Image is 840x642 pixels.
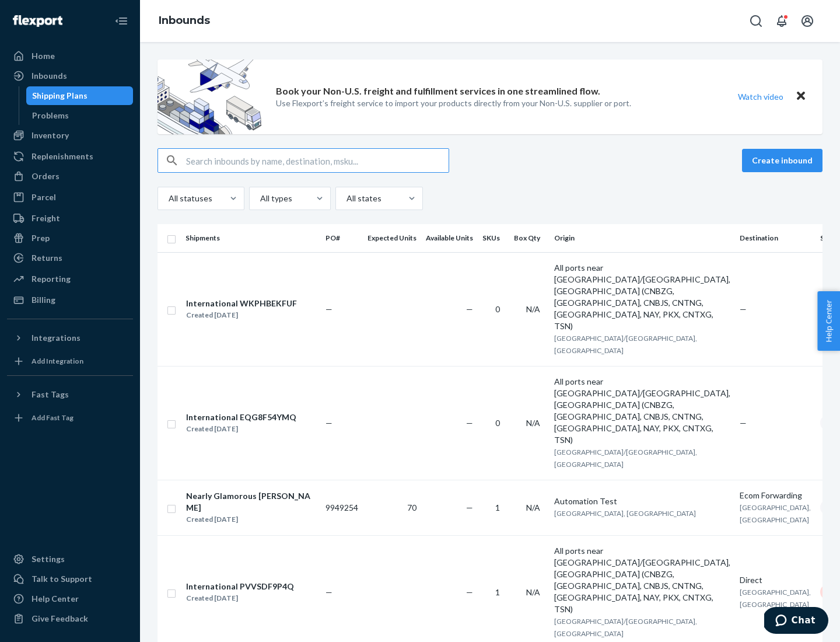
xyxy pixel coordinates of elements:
button: Help Center [817,291,840,351]
span: — [325,418,332,428]
div: Created [DATE] [186,514,316,525]
a: Shipping Plans [26,86,134,105]
a: Add Integration [7,352,133,371]
th: Available Units [421,224,478,252]
div: Parcel [32,191,56,203]
img: Flexport logo [13,15,62,27]
div: Problems [32,110,69,121]
div: Add Fast Tag [32,413,73,423]
th: PO# [321,224,363,252]
th: Origin [549,224,735,252]
span: — [466,503,473,512]
a: Prep [7,229,133,247]
span: N/A [526,503,540,512]
span: [GEOGRAPHIC_DATA], [GEOGRAPHIC_DATA] [740,503,811,524]
span: 1 [495,503,500,512]
button: Talk to Support [7,570,133,588]
div: Created [DATE] [186,309,297,321]
div: All ports near [GEOGRAPHIC_DATA]/[GEOGRAPHIC_DATA], [GEOGRAPHIC_DATA] (CNBZG, [GEOGRAPHIC_DATA], ... [554,376,730,446]
div: Nearly Glamorous [PERSON_NAME] [186,490,316,514]
a: Freight [7,209,133,228]
span: — [740,418,747,428]
a: Replenishments [7,147,133,166]
a: Help Center [7,589,133,608]
a: Problems [26,106,134,125]
div: Automation Test [554,496,730,507]
button: Give Feedback [7,609,133,628]
p: Book your Non-U.S. freight and fulfillment services in one streamlined flow. [276,85,600,98]
div: Freight [32,212,60,224]
div: Add Integration [32,356,83,366]
a: Orders [7,167,133,186]
div: International PVVSDF9P4Q [186,581,294,592]
a: Parcel [7,188,133,207]
span: — [466,587,473,597]
div: Created [DATE] [186,423,296,435]
div: Home [32,50,55,62]
div: Created [DATE] [186,592,294,604]
ol: breadcrumbs [149,4,219,38]
th: Expected Units [363,224,421,252]
span: [GEOGRAPHIC_DATA], [GEOGRAPHIC_DATA] [740,588,811,609]
div: Help Center [32,593,79,605]
span: — [740,304,747,314]
button: Fast Tags [7,385,133,404]
a: Inbounds [7,67,133,85]
div: Returns [32,252,62,264]
span: — [325,304,332,314]
a: Inventory [7,126,133,145]
span: — [466,304,473,314]
div: Direct [740,574,811,586]
span: — [466,418,473,428]
div: Orders [32,170,60,182]
span: — [325,587,332,597]
span: [GEOGRAPHIC_DATA]/[GEOGRAPHIC_DATA], [GEOGRAPHIC_DATA] [554,448,697,469]
span: 70 [407,503,416,512]
div: Inventory [32,130,69,141]
input: Search inbounds by name, destination, msku... [186,149,449,172]
a: Add Fast Tag [7,409,133,427]
span: [GEOGRAPHIC_DATA]/[GEOGRAPHIC_DATA], [GEOGRAPHIC_DATA] [554,617,697,638]
button: Integrations [7,329,133,347]
p: Use Flexport’s freight service to import your products directly from your Non-U.S. supplier or port. [276,97,631,109]
button: Open account menu [796,9,819,33]
input: All statuses [167,193,169,204]
div: Ecom Forwarding [740,490,811,501]
button: Create inbound [742,149,822,172]
div: Reporting [32,273,71,285]
div: Settings [32,553,65,565]
span: 0 [495,304,500,314]
td: 9949254 [321,480,363,535]
div: Talk to Support [32,573,92,585]
th: Destination [735,224,815,252]
button: Close Navigation [110,9,133,33]
div: Prep [32,232,50,244]
a: Home [7,47,133,65]
div: Inbounds [32,70,67,82]
span: 1 [495,587,500,597]
div: Replenishments [32,151,93,162]
div: All ports near [GEOGRAPHIC_DATA]/[GEOGRAPHIC_DATA], [GEOGRAPHIC_DATA] (CNBZG, [GEOGRAPHIC_DATA], ... [554,262,730,332]
iframe: Opens a widget where you can chat to one of our agents [764,607,828,636]
button: Watch video [730,88,791,105]
input: All states [345,193,346,204]
a: Settings [7,550,133,568]
span: [GEOGRAPHIC_DATA], [GEOGRAPHIC_DATA] [554,509,696,518]
span: [GEOGRAPHIC_DATA]/[GEOGRAPHIC_DATA], [GEOGRAPHIC_DATA] [554,334,697,355]
button: Open notifications [770,9,793,33]
div: Give Feedback [32,613,88,624]
span: N/A [526,304,540,314]
a: Returns [7,249,133,267]
th: SKUs [478,224,509,252]
div: Billing [32,294,55,306]
div: Fast Tags [32,389,69,400]
div: Shipping Plans [32,90,87,102]
input: All types [259,193,260,204]
a: Inbounds [159,14,210,27]
div: International WKPHBEKFUF [186,298,297,309]
button: Close [793,88,808,105]
div: All ports near [GEOGRAPHIC_DATA]/[GEOGRAPHIC_DATA], [GEOGRAPHIC_DATA] (CNBZG, [GEOGRAPHIC_DATA], ... [554,545,730,615]
a: Billing [7,291,133,309]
